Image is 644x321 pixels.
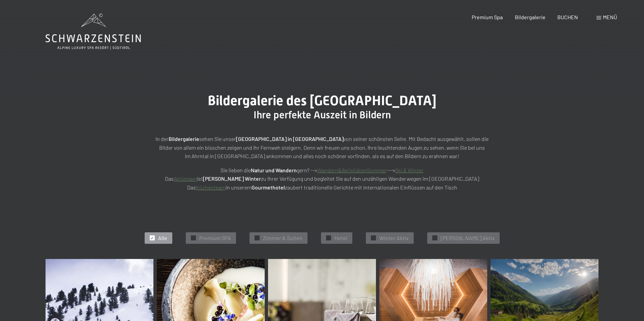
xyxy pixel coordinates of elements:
a: Premium Spa [472,14,503,20]
p: In der sehen Sie unser von seiner schönsten Seite. Mit Bedacht ausgewählt, sollen die Bilder von ... [153,135,491,160]
span: Menü [603,14,617,20]
a: Bildergalerie [515,14,546,20]
span: ✓ [327,236,330,240]
span: ✓ [433,236,436,240]
a: BUCHEN [557,14,578,20]
span: ✓ [151,236,153,240]
span: Zimmer & Suiten [263,234,302,242]
span: Bildergalerie des [GEOGRAPHIC_DATA] [208,93,436,109]
span: ✓ [192,236,195,240]
a: Aktivteam [174,175,197,182]
span: Alle [158,234,167,242]
a: Ski & Winter [395,167,423,173]
span: ✓ [372,236,375,240]
span: [PERSON_NAME] Aktiv [441,234,495,242]
strong: Bildergalerie [169,136,199,142]
strong: Natur und Wandern [251,167,297,173]
span: Ihre perfekte Auszeit in Bildern [254,109,391,121]
span: Premium SPA [199,234,231,242]
a: Küchenteam [196,184,226,191]
strong: Gourmethotel [252,184,285,191]
a: Wandern&AktivitätenSommer [317,167,386,173]
strong: [PERSON_NAME] Winter [203,175,261,182]
span: ✓ [256,236,258,240]
p: Sie lieben die gern? --> ---> Das ist zu Ihrer Verfügung und begleitet Sie auf den unzähligen Wan... [153,166,491,192]
strong: [GEOGRAPHIC_DATA] in [GEOGRAPHIC_DATA] [236,136,344,142]
span: Winter Aktiv [379,234,409,242]
span: Hotel [334,234,347,242]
